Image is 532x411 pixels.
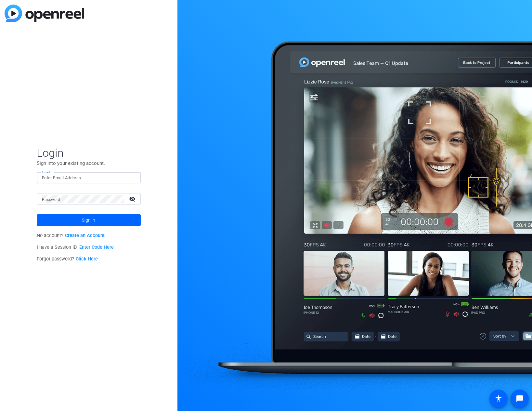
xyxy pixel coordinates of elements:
[82,212,95,228] span: Sign in
[495,395,502,403] mat-icon: accessibility
[37,245,114,250] span: I have a Session ID.
[42,174,136,182] input: Enter Email Address
[5,5,84,22] img: blue-gradient.svg
[516,395,524,403] mat-icon: message
[79,245,114,250] a: Enter Code Here
[125,194,141,204] mat-icon: visibility_off
[42,197,60,202] mat-label: Password
[76,256,98,262] a: Click Here
[37,256,98,262] span: Forgot password?
[37,146,141,160] span: Login
[37,233,105,238] span: No account?
[65,233,105,238] a: Create an Account
[37,214,141,226] button: Sign in
[37,160,141,167] p: Sign into your existing account.
[42,170,50,174] mat-label: Email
